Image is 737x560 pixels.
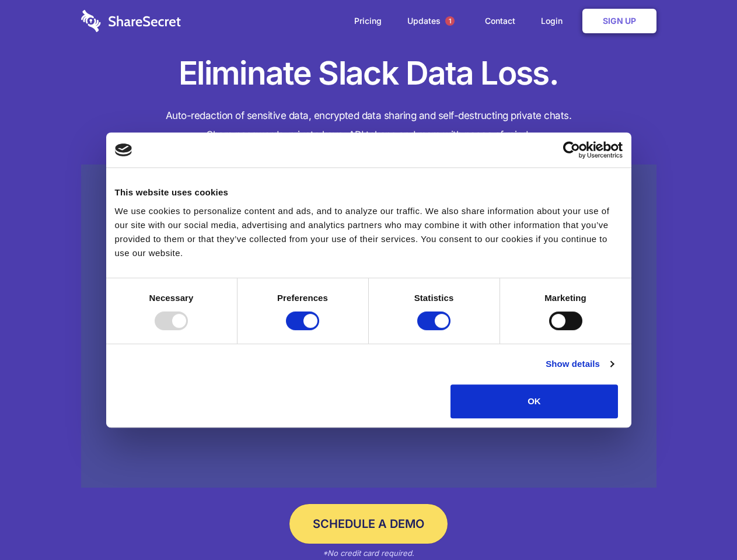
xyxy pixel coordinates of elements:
a: Wistia video thumbnail [81,164,656,488]
a: Usercentrics Cookiebot - opens in a new window [521,141,623,159]
a: Show details [546,357,613,371]
strong: Necessary [149,293,194,303]
a: Pricing [343,3,393,39]
div: This website uses cookies [115,185,623,199]
a: Login [529,3,580,39]
img: logo-wordmark-white-trans-d4663122ce5f474addd5e946df7df03e33cb6a1c49d2221995e7729f52c070b2.svg [81,10,181,32]
strong: Preferences [277,293,328,303]
em: *No credit card required. [323,548,414,558]
a: Schedule a Demo [289,504,448,544]
span: 1 [445,16,455,26]
h4: Auto-redaction of sensitive data, encrypted data sharing and self-destructing private chats. Shar... [81,106,656,145]
strong: Marketing [544,293,586,303]
img: logo [115,143,132,156]
div: We use cookies to personalize content and ads, and to analyze our traffic. We also share informat... [115,204,623,260]
h1: Eliminate Slack Data Loss. [81,52,656,94]
strong: Statistics [414,293,454,303]
a: Sign Up [582,9,656,33]
button: OK [450,384,618,418]
a: Contact [473,3,527,39]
